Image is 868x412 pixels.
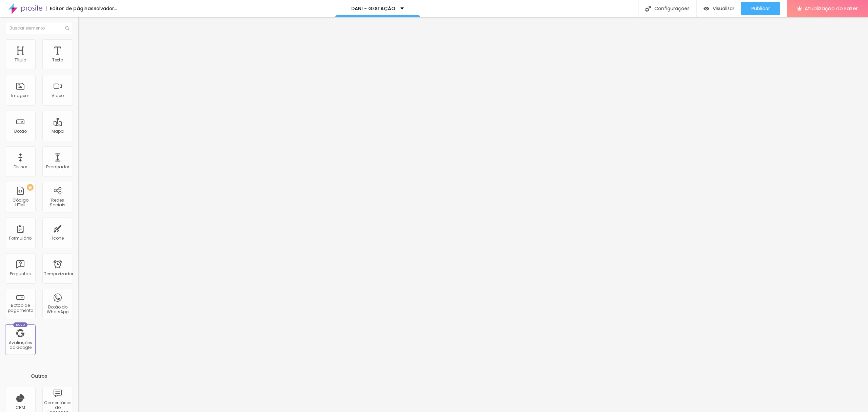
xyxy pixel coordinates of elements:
font: Mapa [52,128,64,134]
font: Texto [52,57,63,63]
font: Editor de páginas [50,5,94,12]
font: Botão de pagamento [8,302,33,313]
font: Perguntas [10,271,31,277]
font: Redes Sociais [50,197,65,208]
font: Atualização do Fazer [805,5,858,12]
font: Vídeo [52,93,64,98]
font: Publicar [751,5,770,12]
img: Ícone [645,6,651,12]
font: Ícone [52,235,64,241]
font: Código HTML [13,197,28,208]
font: Configurações [654,5,690,12]
font: CRM [16,405,25,410]
font: Salvador... [94,5,117,12]
button: Publicar [741,2,780,15]
font: Novo [16,323,25,327]
font: Botão do WhatsApp [47,304,68,315]
img: view-1.svg [704,6,709,12]
font: Botão [14,128,27,134]
img: Ícone [65,26,69,30]
font: Divisor [14,164,27,170]
font: Formulário [9,235,32,241]
font: Avaliações do Google [9,340,32,350]
font: Temporizador [44,271,73,277]
input: Buscar elemento [5,22,73,34]
font: Outros [31,373,47,379]
font: Imagem [11,93,29,98]
font: DANI - GESTAÇÃO [351,5,395,12]
font: Título [15,57,26,63]
iframe: Editor [78,17,868,412]
font: Visualizar [713,5,734,12]
button: Visualizar [697,2,741,15]
font: Espaçador [46,164,69,170]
